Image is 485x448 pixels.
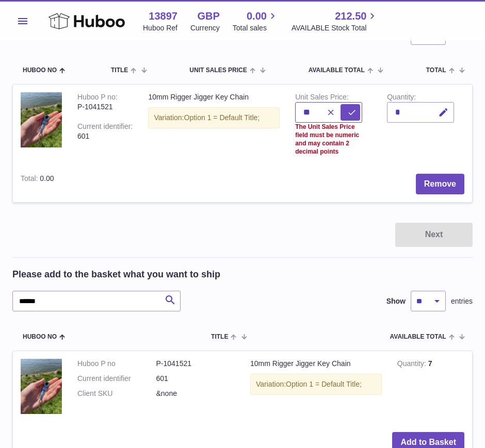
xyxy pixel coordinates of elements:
[390,334,446,340] span: AVAILABLE Total
[77,131,133,141] div: 601
[292,9,379,33] a: 212.50 AVAILABLE Stock Total
[23,67,57,74] span: Huboo no
[397,359,428,370] strong: Quantity
[21,92,62,147] img: 10mm Rigger Jigger Key Chain
[148,107,280,128] div: Variation:
[250,374,382,395] div: Variation:
[295,93,348,104] label: Unit Sales Price
[140,85,287,166] td: 10mm Rigger Jigger Key Chain
[292,23,379,33] span: AVAILABLE Stock Total
[77,389,156,399] dt: Client SKU
[233,9,279,33] a: 0.00 Total sales
[386,296,406,306] label: Show
[242,351,390,424] td: 10mm Rigger Jigger Key Chain
[77,122,133,133] div: Current identifier
[77,93,118,104] div: Huboo P no
[156,374,235,384] dd: 601
[156,359,235,369] dd: P-1041521
[143,23,177,33] div: Huboo Ref
[23,334,57,340] span: Huboo no
[286,380,362,388] span: Option 1 = Default Title;
[211,334,228,340] span: Title
[247,9,267,23] span: 0.00
[426,67,446,74] span: Total
[390,351,472,424] td: 7
[189,67,247,74] span: Unit Sales Price
[21,359,62,414] img: 10mm Rigger Jigger Key Chain
[149,9,177,23] strong: 13897
[21,174,40,185] label: Total
[295,123,362,156] div: The Unit Sales Price field must be numeric and may contain 2 decimal points
[77,359,156,369] dt: Huboo P no
[387,93,416,104] label: Quantity
[12,268,220,280] h2: Please add to the basket what you want to ship
[451,296,473,306] span: entries
[335,9,366,23] span: 212.50
[156,389,235,399] dd: &none
[184,113,260,122] span: Option 1 = Default Title;
[40,174,54,182] span: 0.00
[77,102,133,112] div: P-1041521
[197,9,219,23] strong: GBP
[111,67,128,74] span: Title
[190,23,220,33] div: Currency
[77,374,156,384] dt: Current identifier
[309,67,365,74] span: AVAILABLE Total
[233,23,279,33] span: Total sales
[416,174,464,195] button: Remove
